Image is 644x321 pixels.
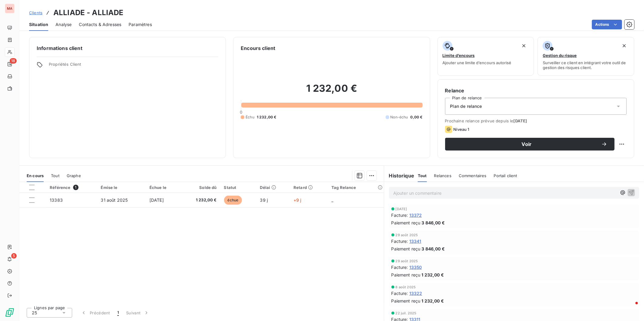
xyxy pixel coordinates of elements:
[32,310,37,316] span: 25
[122,306,153,319] button: Suivant
[149,197,164,203] span: [DATE]
[101,197,128,203] span: 31 août 2025
[391,212,408,218] span: Facture :
[49,62,218,70] span: Propriétés Client
[422,246,445,252] span: 3 846,00 €
[11,253,17,259] span: 5
[117,310,119,316] span: 1
[422,298,444,304] span: 1 232,00 €
[5,4,15,13] div: MA
[543,53,577,58] span: Gestion du risque
[418,173,427,178] span: Tout
[29,10,42,16] a: Clients
[422,220,445,226] span: 3 846,00 €
[50,197,63,203] span: 13383
[459,173,487,178] span: Commentaires
[184,197,217,203] span: 1 232,00 €
[450,103,482,109] span: Plan de relance
[260,197,268,203] span: 39 j
[293,197,301,203] span: +9 j
[494,173,517,178] span: Portail client
[101,185,142,190] div: Émise le
[443,53,475,58] span: Limite d’encours
[293,185,324,190] div: Retard
[391,238,408,244] span: Facture :
[29,22,48,28] span: Situation
[396,233,418,237] span: 29 août 2025
[384,172,414,179] h6: Historique
[114,306,122,319] button: 1
[51,173,59,178] span: Tout
[67,173,81,178] span: Graphe
[129,22,152,28] span: Paramètres
[77,306,114,319] button: Précédent
[53,7,124,18] h3: ALLIADE - ALLIADE
[37,45,218,52] h6: Informations client
[331,197,333,203] span: _
[443,60,512,65] span: Ajouter une limite d’encours autorisé
[241,82,422,101] h2: 1 232,00 €
[409,264,422,270] span: 13350
[224,196,242,205] span: échue
[396,285,416,289] span: 8 août 2025
[149,185,177,190] div: Échue le
[454,127,469,132] span: Niveau 1
[391,114,408,120] span: Non-échu
[445,118,627,123] span: Prochaine relance prévue depuis le
[257,114,277,120] span: 1 232,00 €
[452,142,601,147] span: Voir
[543,60,629,70] span: Surveiller ce client en intégrant votre outil de gestion des risques client.
[514,118,527,123] span: [DATE]
[409,290,422,296] span: 13322
[434,173,451,178] span: Relances
[592,20,622,29] button: Actions
[50,185,93,190] div: Référence
[79,22,121,28] span: Contacts & Adresses
[409,212,422,218] span: 13372
[331,185,380,190] div: Tag Relance
[73,185,79,190] span: 1
[224,185,253,190] div: Statut
[391,298,421,304] span: Paiement reçu
[391,220,421,226] span: Paiement reçu
[29,10,42,15] span: Clients
[391,246,421,252] span: Paiement reçu
[55,22,72,28] span: Analyse
[445,138,615,151] button: Voir
[438,37,534,76] button: Limite d’encoursAjouter une limite d’encours autorisé
[5,308,15,317] img: Logo LeanPay
[623,300,638,315] iframe: Intercom live chat
[260,185,287,190] div: Délai
[27,173,44,178] span: En cours
[538,37,634,76] button: Gestion du risqueSurveiller ce client en intégrant votre outil de gestion des risques client.
[445,87,627,94] h6: Relance
[391,272,421,278] span: Paiement reçu
[246,114,254,120] span: Échu
[391,264,408,270] span: Facture :
[391,290,408,296] span: Facture :
[10,58,17,64] span: 18
[422,272,444,278] span: 1 232,00 €
[396,207,407,211] span: [DATE]
[411,114,423,120] span: 0,00 €
[184,185,217,190] div: Solde dû
[240,110,242,114] span: 0
[241,45,275,52] h6: Encours client
[396,259,418,263] span: 29 août 2025
[396,311,417,315] span: 22 juil. 2025
[409,238,421,244] span: 13341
